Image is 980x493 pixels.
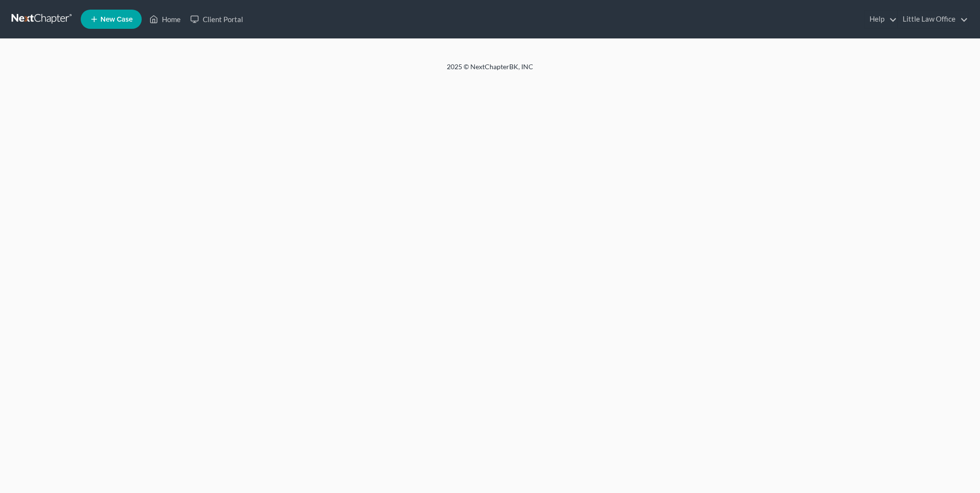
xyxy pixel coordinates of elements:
[865,11,897,28] a: Help
[216,62,764,79] div: 2025 © NextChapterBK, INC
[185,11,248,28] a: Client Portal
[898,11,968,28] a: Little Law Office
[145,11,185,28] a: Home
[81,10,142,29] new-legal-case-button: New Case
